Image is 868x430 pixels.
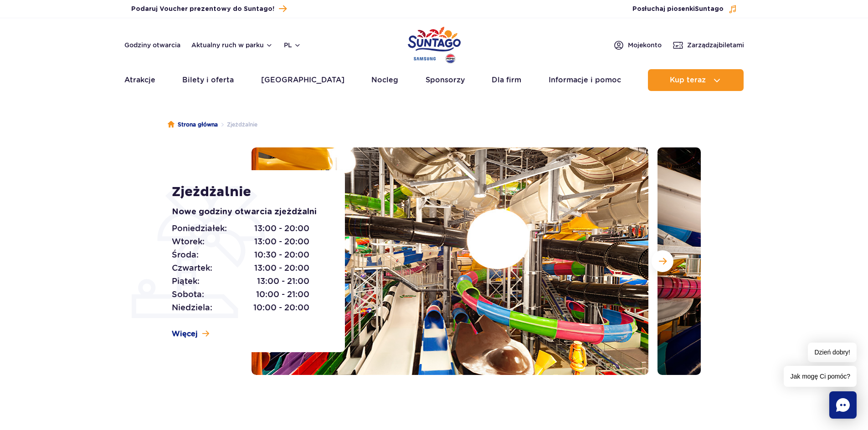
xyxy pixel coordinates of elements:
span: 10:30 - 20:00 [254,248,309,261]
span: 13:00 - 20:00 [254,222,309,235]
span: Piątek: [172,275,200,288]
span: Sobota: [172,288,204,301]
a: Sponsorzy [426,69,465,91]
a: Nocleg [371,69,398,91]
span: 10:00 - 20:00 [253,301,309,314]
span: Dzień dobry! [808,343,857,362]
span: Więcej [172,329,198,339]
span: 13:00 - 20:00 [254,235,309,248]
span: Posłuchaj piosenki [632,5,724,14]
a: Strona główna [168,120,218,129]
a: Dla firm [492,69,521,91]
span: Czwartek: [172,262,212,274]
span: Środa: [172,248,199,261]
a: Podaruj Voucher prezentowy do Suntago! [131,3,287,15]
span: Poniedziałek: [172,222,227,235]
li: Zjeżdżalnie [218,120,257,129]
button: pl [284,40,301,50]
span: Kup teraz [670,76,706,84]
button: Aktualny ruch w parku [191,41,273,49]
button: Kup teraz [648,69,744,91]
a: Atrakcje [124,69,155,91]
span: Jak mogę Ci pomóc? [784,366,857,387]
span: 13:00 - 20:00 [254,262,309,274]
button: Następny slajd [652,250,673,272]
div: Chat [829,391,857,419]
span: Wtorek: [172,235,205,248]
span: Suntago [695,6,724,12]
a: Zarządzajbiletami [673,40,744,51]
button: Posłuchaj piosenkiSuntago [632,5,737,14]
a: [GEOGRAPHIC_DATA] [261,69,344,91]
a: Mojekonto [613,40,662,51]
p: Nowe godziny otwarcia zjeżdżalni [172,206,324,218]
span: Niedziela: [172,301,212,314]
a: Godziny otwarcia [124,40,180,50]
a: Informacje i pomoc [549,69,621,91]
span: Moje konto [628,40,662,50]
span: Podaruj Voucher prezentowy do Suntago! [131,5,274,14]
a: Bilety i oferta [182,69,234,91]
a: Więcej [172,329,209,339]
span: 10:00 - 21:00 [256,288,309,301]
span: Zarządzaj biletami [687,40,744,50]
span: 13:00 - 21:00 [257,275,309,288]
h1: Zjeżdżalnie [172,184,324,200]
a: Park of Poland [408,23,461,65]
